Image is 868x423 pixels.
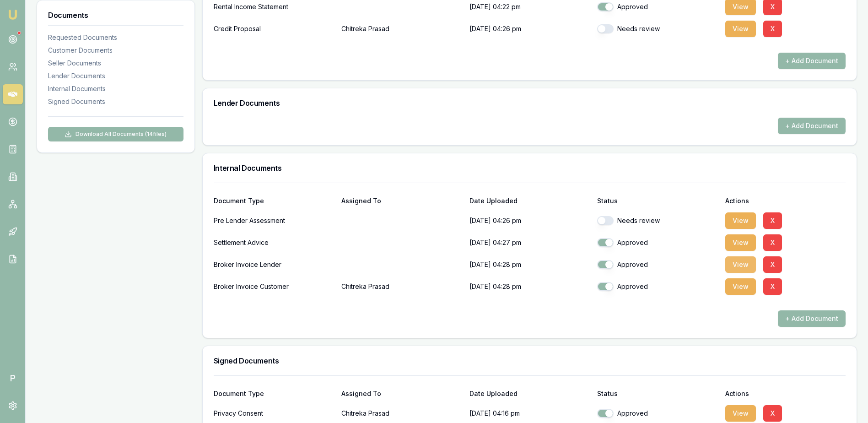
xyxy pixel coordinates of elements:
p: [DATE] 04:16 pm [469,404,590,423]
button: View [725,212,756,229]
div: Privacy Consent [214,404,334,423]
h3: Signed Documents [214,357,846,364]
p: [DATE] 04:26 pm [469,20,590,38]
div: Needs review [597,24,717,33]
div: Document Type [214,198,334,204]
h3: Lender Documents [214,99,846,107]
h3: Documents [48,11,183,19]
div: Status [597,198,717,204]
p: Chitreka Prasad [341,404,462,423]
span: P [3,368,23,388]
button: View [725,256,756,273]
div: Date Uploaded [469,198,590,204]
button: X [763,405,782,422]
div: Assigned To [341,390,462,397]
button: X [763,21,782,37]
p: [DATE] 04:27 pm [469,233,590,252]
div: Requested Documents [48,33,183,42]
div: Signed Documents [48,97,183,106]
div: Date Uploaded [469,390,590,397]
div: Approved [597,2,717,11]
div: Pre Lender Assessment [214,211,334,230]
div: Assigned To [341,198,462,204]
button: X [763,234,782,251]
button: View [725,234,756,251]
button: + Add Document [778,53,846,69]
button: + Add Document [778,310,846,327]
div: Seller Documents [48,59,183,68]
img: emu-icon-u.png [7,9,18,20]
div: Broker Invoice Customer [214,277,334,296]
div: Approved [597,260,717,269]
h3: Internal Documents [214,164,846,172]
div: Approved [597,238,717,247]
button: View [725,21,756,37]
div: Internal Documents [48,84,183,93]
button: + Add Document [778,118,846,134]
div: Actions [725,198,846,204]
div: Approved [597,409,717,418]
div: Credit Proposal [214,20,334,38]
button: X [763,256,782,273]
p: [DATE] 04:28 pm [469,277,590,296]
button: X [763,212,782,229]
div: Approved [597,282,717,291]
div: Settlement Advice [214,233,334,252]
p: [DATE] 04:26 pm [469,211,590,230]
p: [DATE] 04:28 pm [469,255,590,274]
button: Download All Documents (14files) [48,127,183,141]
div: Customer Documents [48,46,183,55]
button: View [725,278,756,295]
div: Document Type [214,390,334,397]
button: X [763,278,782,295]
div: Status [597,390,717,397]
div: Lender Documents [48,71,183,81]
div: Actions [725,390,846,397]
div: Broker Invoice Lender [214,255,334,274]
div: Needs review [597,216,717,225]
p: Chitreka Prasad [341,20,462,38]
button: View [725,405,756,422]
p: Chitreka Prasad [341,277,462,296]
